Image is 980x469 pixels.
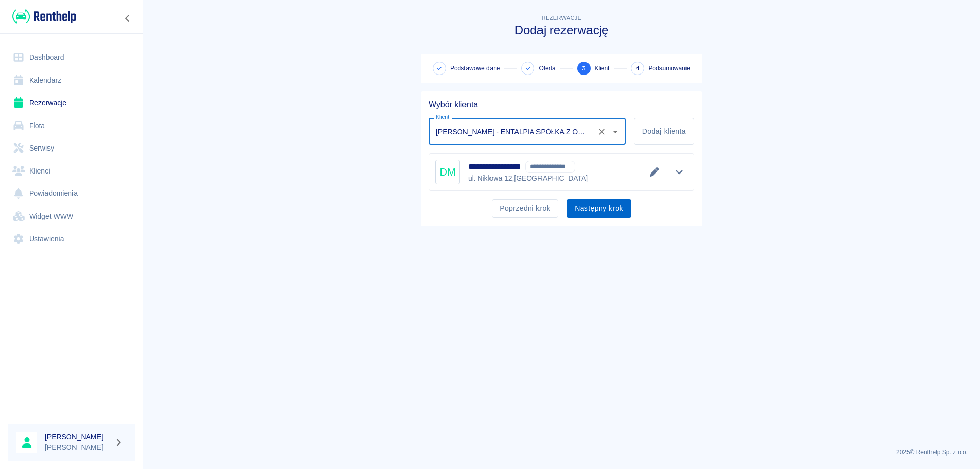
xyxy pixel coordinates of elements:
a: Powiadomienia [8,182,135,205]
button: Pokaż szczegóły [671,165,688,179]
h5: Wybór klienta [429,100,694,110]
button: Zwiń nawigację [120,12,135,25]
span: 4 [635,63,640,74]
span: 3 [582,63,586,74]
button: Otwórz [608,125,622,139]
button: Następny krok [567,199,631,218]
a: Klienci [8,160,135,183]
button: Dodaj klienta [634,118,694,145]
p: ul. Niklowa 12 , [GEOGRAPHIC_DATA] [468,173,591,184]
p: 2025 © Renthelp Sp. z o.o. [155,448,968,457]
div: DM [435,160,460,184]
span: Klient [595,64,610,73]
span: Oferta [538,64,555,73]
a: Ustawienia [8,228,135,251]
h3: Dodaj rezerwację [421,23,702,37]
a: Flota [8,114,135,137]
span: Podstawowe dane [450,64,500,73]
a: Rezerwacje [8,91,135,114]
h6: [PERSON_NAME] [45,432,110,442]
span: Rezerwacje [542,15,581,21]
a: Widget WWW [8,205,135,228]
span: Podsumowanie [648,64,690,73]
a: Serwisy [8,137,135,160]
a: Dashboard [8,46,135,69]
a: Kalendarz [8,69,135,92]
p: [PERSON_NAME] [45,442,110,453]
button: Edytuj dane [646,165,663,179]
img: Renthelp logo [12,8,76,25]
button: Poprzedni krok [492,199,558,218]
button: Wyczyść [595,125,609,139]
a: Renthelp logo [8,8,76,25]
label: Klient [436,113,449,121]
